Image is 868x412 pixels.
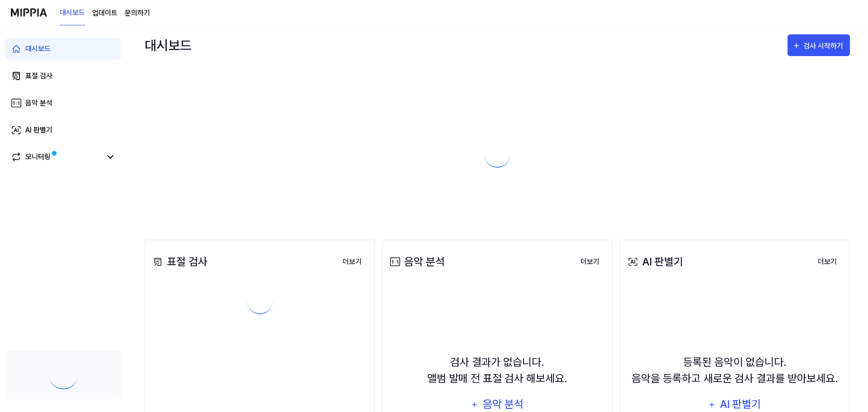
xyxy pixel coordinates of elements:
[25,152,51,162] div: 모니터링
[5,119,121,141] a: AI 판별기
[11,152,101,162] a: 모니터링
[811,253,844,271] button: 더보기
[788,34,850,56] button: 검사 시작하기
[626,254,683,270] div: AI 판별기
[125,8,150,19] a: 문의하기
[5,92,121,114] a: 음악 분석
[92,8,118,19] a: 업데이트
[573,253,607,271] button: 더보기
[60,0,85,25] a: 대시보드
[145,34,192,56] div: 대시보드
[5,65,121,87] a: 표절 검사
[25,125,52,136] div: AI 판별기
[427,354,567,387] div: 검사 결과가 없습니다. 앨범 발매 전 표절 검사 해보세요.
[335,253,369,271] button: 더보기
[25,98,52,109] div: 음악 분석
[803,40,845,52] div: 검사 시작하기
[25,43,51,54] div: 대시보드
[632,354,838,387] div: 등록된 음악이 없습니다. 음악을 등록하고 새로운 검사 결과를 받아보세요.
[25,71,52,81] div: 표절 검사
[151,254,208,270] div: 표절 검사
[5,38,121,60] a: 대시보드
[388,254,445,270] div: 음악 분석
